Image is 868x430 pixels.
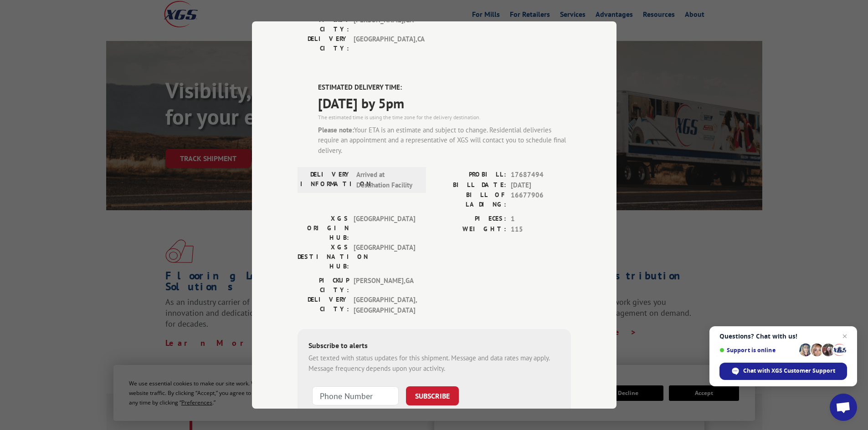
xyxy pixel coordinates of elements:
label: WEIGHT: [434,224,506,235]
label: DELIVERY INFORMATION: [300,170,352,190]
label: BILL OF LADING: [434,190,506,209]
button: SUBSCRIBE [406,386,459,405]
span: [GEOGRAPHIC_DATA] [354,214,415,243]
label: ESTIMATED DELIVERY TIME: [318,82,571,93]
label: XGS ORIGIN HUB: [298,214,349,243]
strong: Please note: [318,126,354,134]
span: 1 [511,214,571,224]
div: Chat with XGS Customer Support [719,363,847,380]
label: PROBILL: [434,170,506,180]
div: The estimated time is using the time zone for the delivery destination. [318,113,571,121]
span: [GEOGRAPHIC_DATA] [354,243,415,271]
span: [GEOGRAPHIC_DATA] , CA [354,34,415,53]
span: Arrived at Destination Facility [356,170,418,190]
label: XGS DESTINATION HUB: [298,243,349,271]
div: Subscribe to alerts [308,340,560,353]
label: DELIVERY CITY: [298,34,349,53]
span: [GEOGRAPHIC_DATA] , [GEOGRAPHIC_DATA] [354,295,415,315]
span: [DATE] by 5pm [318,93,571,113]
span: Support is online [719,347,796,354]
span: [DATE] [511,180,571,191]
label: PICKUP CITY: [298,276,349,295]
label: DELIVERY CITY: [298,295,349,315]
span: 16677906 [511,190,571,209]
span: Chat with XGS Customer Support [743,367,835,375]
span: 17687494 [511,170,571,180]
input: Phone Number [312,386,399,405]
label: PICKUP CITY: [298,15,349,34]
div: Get texted with status updates for this shipment. Message and data rates may apply. Message frequ... [308,353,560,374]
span: [PERSON_NAME] , GA [354,276,415,295]
span: [PERSON_NAME] , GA [354,15,415,34]
div: Open chat [830,394,857,421]
span: Questions? Chat with us! [719,333,847,340]
label: BILL DATE: [434,180,506,191]
label: PIECES: [434,214,506,224]
span: 115 [511,224,571,235]
span: Close chat [839,331,850,342]
div: Your ETA is an estimate and subject to change. Residential deliveries require an appointment and ... [318,125,571,156]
